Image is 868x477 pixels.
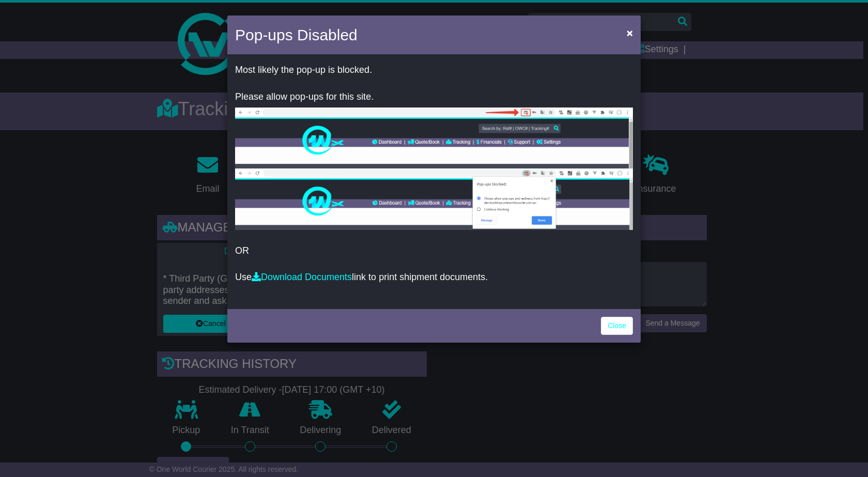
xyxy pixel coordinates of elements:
img: allow-popup-2.png [235,168,633,230]
div: OR [227,57,641,306]
a: Download Documents [252,272,352,282]
button: Close [622,22,638,43]
img: allow-popup-1.png [235,107,633,168]
p: Please allow pop-ups for this site. [235,91,633,103]
p: Use link to print shipment documents. [235,272,633,283]
h4: Pop-ups Disabled [235,23,358,47]
p: Most likely the pop-up is blocked. [235,65,633,76]
a: Close [601,317,633,335]
span: × [627,27,633,39]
